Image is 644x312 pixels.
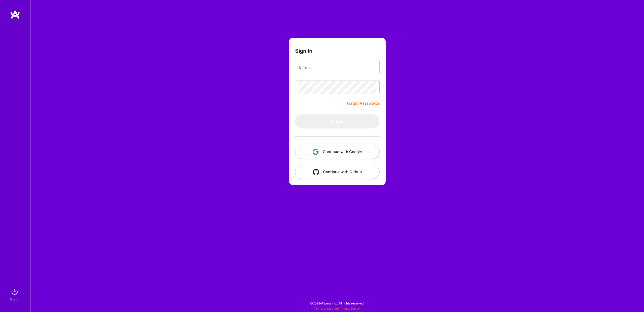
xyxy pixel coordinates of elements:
[295,114,380,128] button: Sign In
[314,307,338,310] a: Terms of Service
[299,61,376,74] input: Email...
[30,297,644,309] div: © 2025 ATeams Inc., All rights reserved.
[313,149,319,155] img: icon
[10,10,20,19] img: logo
[347,100,380,106] a: Forgot Password?
[295,165,380,179] button: Continue with Github
[340,307,360,310] a: Privacy Policy
[314,307,360,310] span: |
[10,297,19,302] div: Sign In
[313,169,319,175] img: icon
[11,287,20,302] a: sign inSign In
[295,145,380,159] button: Continue with Google
[10,287,20,297] img: sign in
[295,48,312,54] h3: Sign In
